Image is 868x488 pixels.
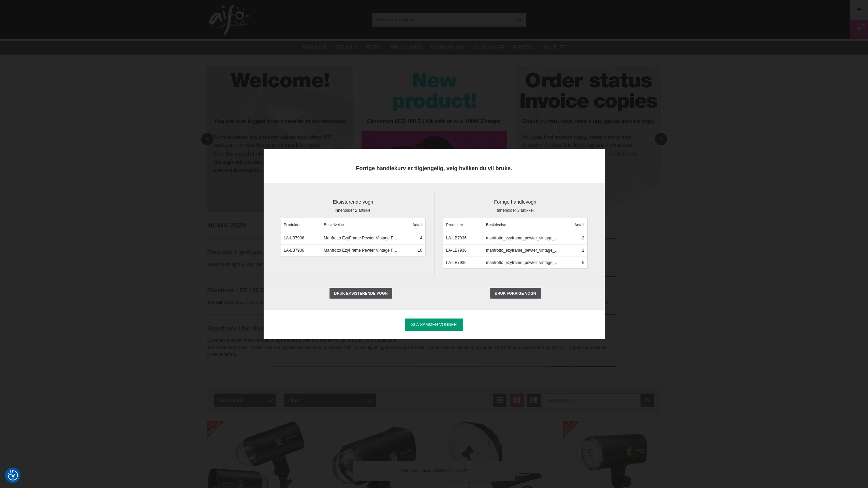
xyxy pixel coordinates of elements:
span: LA-LB7936 [284,247,318,253]
span: 2 [566,247,584,253]
span: Antall [566,222,584,228]
span: Inneholder 3 artikkel [443,207,588,213]
label: Bruk eksisterende vogn [329,288,393,299]
h4: Eksisterende vogn [281,198,426,205]
span: LA-LB7936 [446,260,481,266]
img: Revisit consent button [8,470,18,480]
button: Samtykkepreferanser [8,469,18,482]
span: LA-LB7936 [284,235,318,241]
span: 2 [566,235,584,241]
span: Inneholder 2 artikkel [281,207,426,213]
span: Manfrotto EzyFrame Pewter Vintage Fotobakgrund 2x2.3m [324,235,398,241]
span: LA-LB7936 [446,235,481,241]
span: Beskrivelse [324,222,398,228]
span: Slå sammen vogner [411,322,457,327]
span: Produktnr [284,222,318,228]
span: 10 [404,247,422,253]
span: LA-LB7936 [446,247,481,253]
h3: Forrige handlekurv er tilgjengelig, velg hvilken du vil bruke. [264,164,605,172]
span: manfrotto_ezyframe_pewter_vintage_bakgrunn_2x2_3m [486,260,560,266]
h4: Forrige handlevogn [443,198,588,205]
span: 4 [404,235,422,241]
span: 6 [566,260,584,266]
span: manfrotto_ezyframe_pewter_vintage_bakgrunn_2x2_3m [486,235,560,241]
label: Bruk forrige vogn [490,288,541,299]
span: Produktnr [446,222,481,228]
span: Beskrivelse [486,222,560,228]
span: Manfrotto EzyFrame Pewter Vintage Fotobakgrund 2x2.3m [324,247,398,253]
span: manfrotto_ezyframe_pewter_vintage_bakgrunn_2x2_3m [486,247,560,253]
span: Antall [404,222,422,228]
